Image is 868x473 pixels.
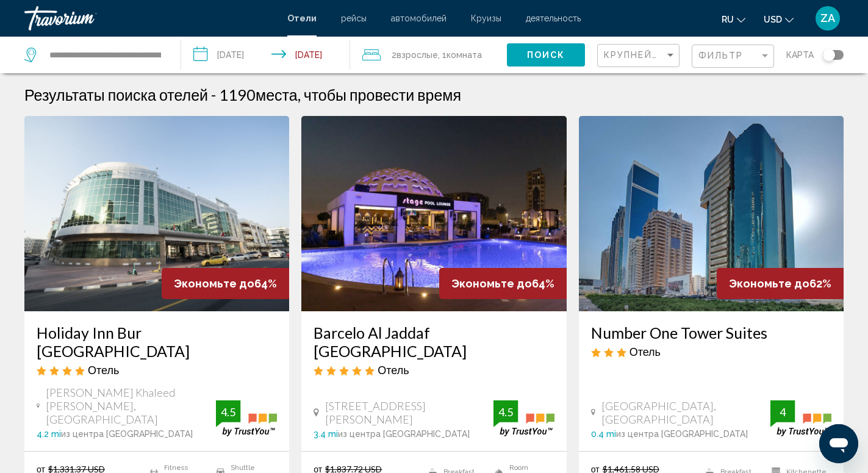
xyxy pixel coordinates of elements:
span: 4.2 mi [37,429,61,439]
h1: Результаты поиска отелей [24,85,208,104]
span: Поиск [527,51,565,60]
div: 3 star Hotel [591,345,831,358]
span: [STREET_ADDRESS][PERSON_NAME] [325,399,493,426]
button: Toggle map [814,49,844,60]
button: Поиск [507,43,585,66]
a: рейсы [341,13,367,23]
button: Travelers: 2 adults, 0 children [350,37,507,73]
a: деятельность [526,13,581,23]
img: Hotel image [24,116,289,311]
a: Number One Tower Suites [591,323,831,342]
span: Экономьте до [451,277,532,290]
button: User Menu [812,5,844,31]
div: 4 star Hotel [37,363,277,377]
a: Отели [287,13,317,23]
div: 62% [717,268,844,299]
div: 5 star Hotel [314,363,554,377]
span: ru [722,15,734,24]
div: 4 [770,405,795,419]
button: Change language [722,10,745,28]
span: из центра [GEOGRAPHIC_DATA] [616,429,748,439]
a: Holiday Inn Bur [GEOGRAPHIC_DATA] [37,323,277,360]
span: Комната [447,50,482,60]
div: 4.5 [216,405,240,419]
button: Check-in date: Dec 9, 2025 Check-out date: Dec 14, 2025 [181,37,350,73]
span: 3.4 mi [314,429,338,439]
span: Экономьте до [174,277,254,290]
img: trustyou-badge.svg [216,400,277,436]
span: места, чтобы провести время [256,85,461,104]
span: из центра [GEOGRAPHIC_DATA] [61,429,193,439]
span: [GEOGRAPHIC_DATA], [GEOGRAPHIC_DATA] [601,399,770,426]
span: Экономьте до [729,277,809,290]
span: [PERSON_NAME] Khaleed [PERSON_NAME], [GEOGRAPHIC_DATA] [46,386,216,426]
span: ZA [820,12,835,24]
h2: 1190 [219,85,461,104]
span: USD [764,15,782,24]
span: , 1 [438,46,482,63]
span: 2 [392,46,438,63]
span: Фильтр [698,51,744,60]
span: Взрослые [396,50,438,60]
img: Hotel image [301,116,566,311]
img: Hotel image [579,116,844,311]
span: - [211,85,216,104]
span: Отель [629,345,661,358]
span: 0.4 mi [591,429,616,439]
button: Change currency [764,10,794,28]
span: Отель [378,363,409,377]
div: 64% [439,268,567,299]
div: 64% [162,268,289,299]
mat-select: Sort by [604,51,676,61]
span: карта [786,46,814,63]
a: Barcelo Al Jaddaf [GEOGRAPHIC_DATA] [314,323,554,360]
a: автомобилей [391,13,447,23]
a: Travorium [24,6,275,31]
a: Круизы [471,13,501,23]
div: 4.5 [493,405,518,419]
span: из центра [GEOGRAPHIC_DATA] [338,429,470,439]
button: Filter [692,44,774,69]
img: trustyou-badge.svg [493,400,554,436]
iframe: Кнопка запуска окна обмена сообщениями [819,424,858,463]
span: Крупнейшие сбережения [604,50,750,60]
span: Отель [88,363,119,377]
img: trustyou-badge.svg [770,400,831,436]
